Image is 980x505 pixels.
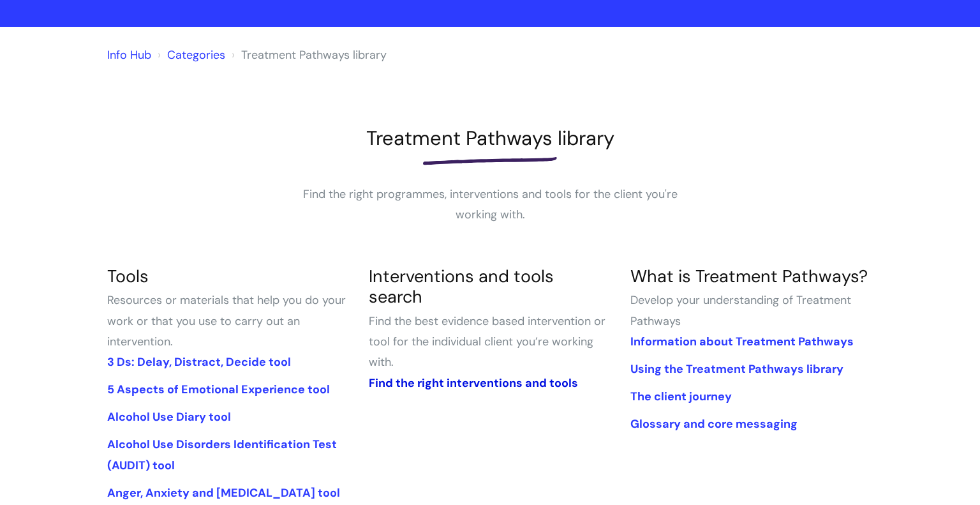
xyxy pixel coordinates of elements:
[630,416,798,432] a: Glossary and core messaging
[228,45,387,65] li: Treatment Pathways library
[107,437,337,472] a: Alcohol Use Disorders Identification Test (AUDIT) tool
[369,375,578,391] a: Find the right interventions and tools
[107,382,330,397] a: 5 Aspects of Emotional Experience tool
[630,292,851,328] span: Develop your understanding of Treatment Pathways
[167,47,225,63] a: Categories
[107,354,291,370] a: 3 Ds: Delay, Distract, Decide tool
[107,409,231,425] a: Alcohol Use Diary tool
[630,265,868,287] a: What is Treatment Pathways?
[630,361,843,377] a: Using the Treatment Pathways library
[154,45,225,65] li: Solution home
[630,334,854,349] a: Information about Treatment Pathways
[299,184,681,225] p: Find the right programmes, interventions and tools for the client you're working with.
[107,485,340,501] a: Anger, Anxiety and [MEDICAL_DATA] tool
[630,389,732,404] a: The client journey
[107,126,873,150] h1: Treatment Pathways library
[107,292,346,349] span: Resources or materials that help you do your work or that you use to carry out an intervention.
[107,265,149,287] a: Tools
[369,313,605,370] span: Find the best evidence based intervention or tool for the individual client you’re working with.
[369,265,554,308] a: Interventions and tools search
[107,47,151,63] a: Info Hub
